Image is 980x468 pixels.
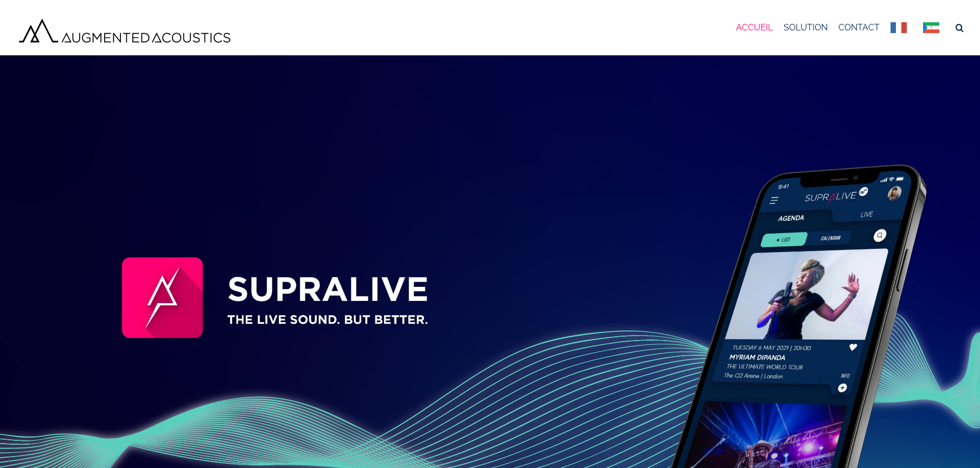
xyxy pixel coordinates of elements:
[956,8,964,47] a: Recherche
[838,8,880,47] a: CONTACT
[736,8,964,47] nav: Menu principal
[891,8,912,47] a: Français
[736,8,773,47] a: ACCUEIL
[784,8,828,47] a: SOLUTION
[923,8,945,47] a: e
[838,23,880,32] span: CONTACT
[16,16,233,45] img: Augmented Acoustics Logo
[784,23,828,32] span: SOLUTION
[736,23,773,32] span: ACCUEIL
